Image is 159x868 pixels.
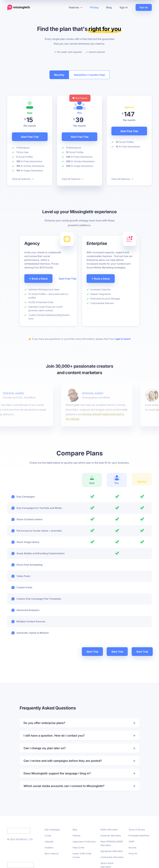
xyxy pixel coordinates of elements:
[16,165,20,167] b: 100
[24,274,52,283] a: Book a Demo
[75,116,84,124] span: 39
[7,337,152,341] p: 👉 If you have any questions or you’d like more information, please feel free to !
[66,412,124,421] mark: driving relevant readership back to my website
[7,25,152,33] h1: Find the plan that's
[132,647,153,656] a: Start Trial
[87,288,135,291] li: Increased Capacity
[24,771,135,776] a: Does Missinglettr support the language I blog in?
[3,392,24,395] b: [PERSON_NAME]
[7,506,62,510] p: Drip Campaigns for YouTube and Wistia
[20,705,139,711] h3: Frequently Asked Questions
[16,151,17,153] b: 1
[101,862,113,868] a: Sprout Social Alternative
[87,297,135,300] li: Dedicated Account Manager
[7,529,62,533] p: Full access to Curate (share + promote)
[24,721,135,725] a: Do you offer enterprise plans?
[7,449,152,457] h2: Compare Plans
[66,165,70,167] b: 500
[73,840,96,843] a: Uppercase Conference
[82,647,103,656] a: Start Trial
[107,647,128,656] a: Start Trial
[18,146,30,149] span: Workspace
[21,169,43,172] span: AI Image Generations
[7,620,45,623] p: Multiple Content Sources
[111,118,147,122] p: Per month
[16,146,17,149] b: 1
[84,481,100,485] p: Solo
[21,160,42,163] span: AI Posts Generations
[16,160,20,163] b: 100
[26,116,33,124] span: 15
[7,597,61,601] p: Custom Drip Campaign Post Templates
[18,151,29,154] span: Extra User
[24,313,72,320] li: , , and more
[16,169,20,172] b: 100
[24,305,72,312] li: Unlimited Curate Posts per month (promote client content)
[29,314,45,316] span: Custom Domain
[86,4,102,11] a: Pricing
[137,834,144,837] a: Cookie
[7,208,152,215] h3: Level up your Missinglettr experience
[119,141,134,143] span: Social Profiles
[73,834,80,837] a: Podcast
[62,110,97,115] h4: Pro
[87,292,135,296] li: Deeper Integrations
[69,151,83,154] span: Social Profiles
[7,563,42,567] p: Direct Post Scheduling
[119,145,140,148] span: AI Posts Generations
[45,218,115,228] p: Enhance your social growth strategy even more with these powerful additions.
[124,110,134,118] span: 147
[102,4,116,11] a: Blog
[87,251,135,269] p: With increased capacity, support and customizable features - find out how our Enterprise plans ca...
[7,631,49,635] p: Automatic repost to Medium
[66,388,79,402] img: Testimonial by Mark L.
[116,337,130,340] a: get in touch
[71,160,94,163] span: AI Articles Generations
[24,116,26,123] span: $
[24,746,135,751] a: Can I change my plan later on?
[7,574,30,578] p: Video Posts
[73,828,77,831] a: Blog
[7,460,152,465] p: Check out the table below to quickly see which plan is the best fit for your business.
[12,110,48,115] h4: Solo
[129,828,145,831] a: Terms of Service
[87,274,115,283] a: Book a Demo
[101,828,118,831] a: Buffer Alternative
[45,840,53,843] a: Calendar
[71,155,92,158] span: AI Posts Generations
[18,155,33,158] span: Social Profiles
[62,132,97,141] a: Start Free Trial
[12,177,34,180] a: View all features
[21,165,44,167] span: AI Articles Generations
[88,25,122,33] mark: right for you
[68,146,81,149] span: Workspaces
[101,850,123,852] a: Agorapulse Alternative
[24,292,72,299] li: 25 Social Profiles + discounted add-on profiles
[24,733,135,738] a: I still have a question. How do I contact you?
[66,402,128,421] p: Missinglettr has been an excellent tool for moving story links, snippets and images out to social...
[45,834,51,837] a: Curate
[87,301,135,305] li: Customisable Features
[54,50,82,54] li: No credit card required
[45,846,53,849] a: Analytics
[7,518,42,521] p: Share Curated content
[7,552,65,555] p: Quote Bubble and Branding Customization
[69,70,110,79] button: Yearly(first 2 months free)
[45,828,60,831] a: Drip Campaigns
[7,5,30,10] a: Home
[116,4,132,11] a: Sign In
[3,396,36,399] p: Founder and CEO, SendWork
[81,72,105,77] span: (first 2 months free)
[122,110,123,117] span: $
[65,4,86,11] a: Features
[129,852,137,855] a: Press Kit
[71,165,93,167] span: AI Image Generations
[116,145,118,148] b: 10
[129,840,134,843] a: GDPR
[145,388,158,402] img: Testimonial by Kelley Maloney
[7,586,32,589] p: Custom Fonts
[111,177,133,180] a: View all features
[16,155,18,158] b: 3
[12,124,48,128] p: Per month
[24,300,72,304] li: 10,000 Scheduled Posts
